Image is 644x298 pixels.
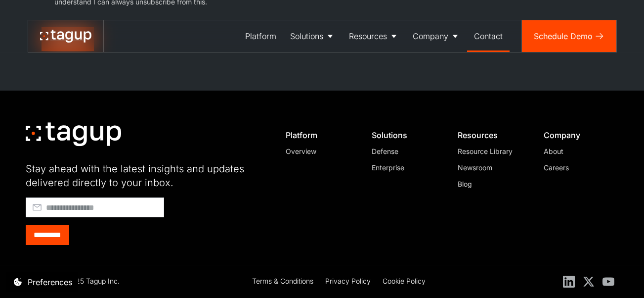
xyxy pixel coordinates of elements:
[383,276,426,286] div: Cookie Policy
[252,276,313,286] div: Terms & Conditions
[286,146,353,156] a: Overview
[458,179,525,189] a: Blog
[26,162,263,190] div: Stay ahead with the latest insights and updates delivered directly to your inbox.
[245,30,276,42] div: Platform
[544,130,611,140] div: Company
[544,146,611,156] a: About
[372,146,439,156] a: Defense
[283,20,342,52] a: Solutions
[534,30,593,42] div: Schedule Demo
[342,20,406,52] a: Resources
[467,20,510,52] a: Contact
[383,276,426,288] a: Cookie Policy
[458,162,525,173] a: Newsroom
[349,30,387,42] div: Resources
[325,276,371,286] div: Privacy Policy
[544,162,611,173] a: Careers
[238,20,283,52] a: Platform
[413,30,448,42] div: Company
[406,20,467,52] a: Company
[252,276,313,288] a: Terms & Conditions
[372,130,439,140] div: Solutions
[286,130,353,140] div: Platform
[28,276,72,288] div: Preferences
[372,162,439,173] a: Enterprise
[290,30,323,42] div: Solutions
[474,30,503,42] div: Contact
[325,276,371,288] a: Privacy Policy
[458,146,525,156] a: Resource Library
[522,20,616,52] a: Schedule Demo
[26,198,263,245] form: Footer - Early Access
[458,130,525,140] div: Resources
